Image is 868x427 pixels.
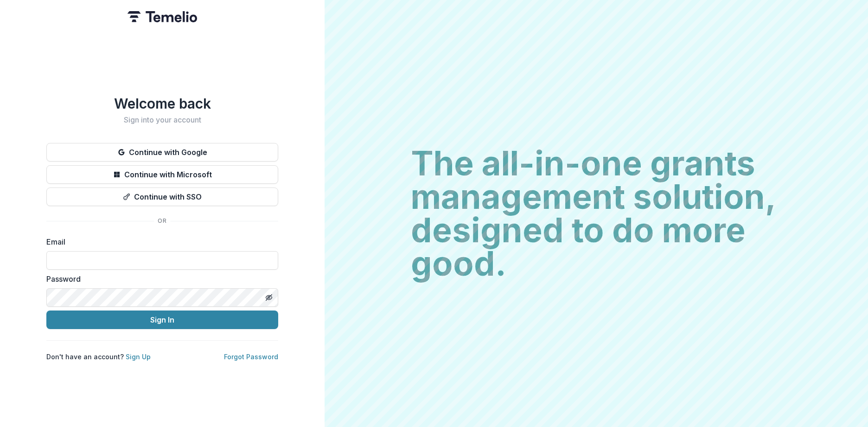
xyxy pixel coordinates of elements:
[46,165,278,184] button: Continue with Microsoft
[46,188,278,206] button: Continue with SSO
[46,116,278,124] h2: Sign into your account
[46,236,273,247] label: Email
[46,95,278,112] h1: Welcome back
[128,11,197,22] img: Temelio
[46,273,273,285] label: Password
[46,352,151,362] p: Don't have an account?
[262,290,276,305] button: Toggle password visibility
[224,353,278,361] a: Forgot Password
[46,311,278,329] button: Sign In
[126,353,151,361] a: Sign Up
[46,143,278,162] button: Continue with Google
